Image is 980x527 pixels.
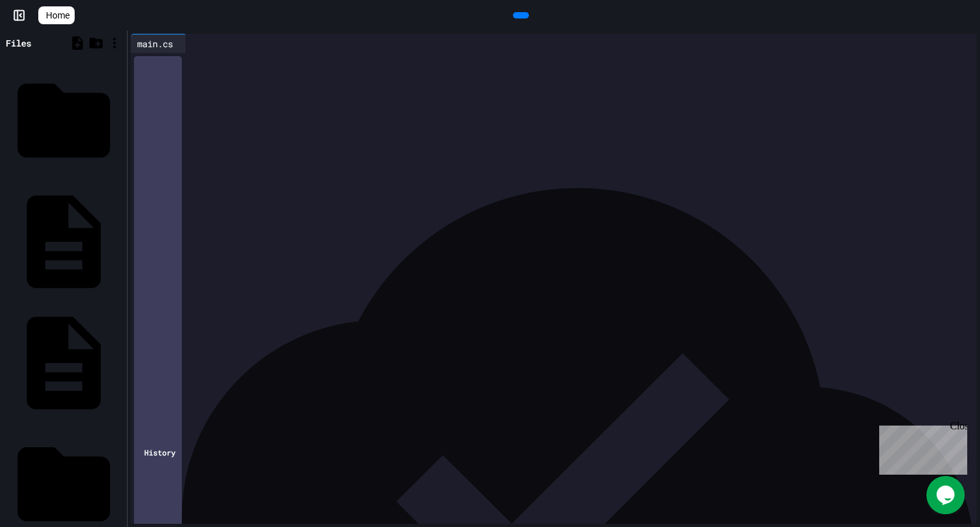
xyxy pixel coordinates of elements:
div: main.cs [131,34,186,53]
a: Home [38,6,75,24]
div: Files [6,36,31,50]
div: Chat with us now!Close [5,5,88,81]
iframe: chat widget [926,476,967,514]
iframe: chat widget [874,420,967,475]
span: Home [46,9,70,22]
div: main.cs [131,37,179,50]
